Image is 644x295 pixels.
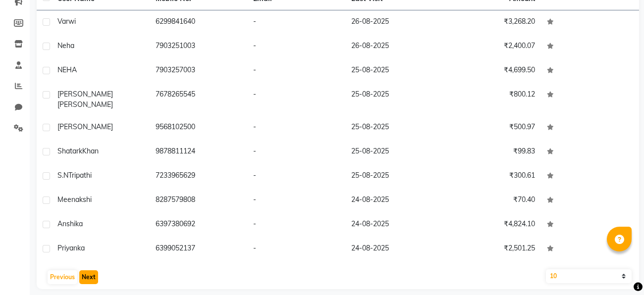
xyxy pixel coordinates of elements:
td: 25-08-2025 [345,140,443,164]
span: Meenakshi [57,195,92,204]
span: NEHA [57,65,77,74]
td: ₹4,824.10 [443,213,541,237]
td: 24-08-2025 [345,189,443,213]
td: 6397380692 [150,213,248,237]
td: 26-08-2025 [345,10,443,35]
td: ₹2,400.07 [443,35,541,59]
td: - [247,10,345,35]
span: varwi [57,17,76,26]
td: ₹2,501.25 [443,237,541,261]
span: Khan [82,147,99,155]
span: Neha [57,41,74,50]
td: 24-08-2025 [345,213,443,237]
td: - [247,164,345,189]
td: 7903257003 [150,59,248,83]
td: ₹500.97 [443,116,541,140]
td: - [247,59,345,83]
td: 7233965629 [150,164,248,189]
td: 6399052137 [150,237,248,261]
td: 24-08-2025 [345,237,443,261]
span: Shatark [57,147,82,155]
span: Tripathi [68,171,92,180]
td: - [247,140,345,164]
td: - [247,83,345,116]
td: 9568102500 [150,116,248,140]
td: 7678265545 [150,83,248,116]
td: 25-08-2025 [345,59,443,83]
button: Next [79,270,98,284]
td: 6299841640 [150,10,248,35]
td: ₹4,699.50 [443,59,541,83]
td: - [247,35,345,59]
span: Priyanka [57,244,85,252]
td: 25-08-2025 [345,83,443,116]
span: Anshika [57,219,83,228]
button: Previous [48,270,77,284]
td: ₹99.83 [443,140,541,164]
td: 7903251003 [150,35,248,59]
span: [PERSON_NAME] [57,100,113,109]
span: S.N [57,171,68,180]
td: - [247,213,345,237]
td: 26-08-2025 [345,35,443,59]
td: - [247,189,345,213]
td: 9878811124 [150,140,248,164]
td: 8287579808 [150,189,248,213]
td: 25-08-2025 [345,116,443,140]
td: ₹300.61 [443,164,541,189]
td: ₹70.40 [443,189,541,213]
td: 25-08-2025 [345,164,443,189]
span: [PERSON_NAME] [57,90,113,98]
td: ₹3,268.20 [443,10,541,35]
td: - [247,116,345,140]
td: ₹800.12 [443,83,541,116]
td: - [247,237,345,261]
span: [PERSON_NAME] [57,122,113,131]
